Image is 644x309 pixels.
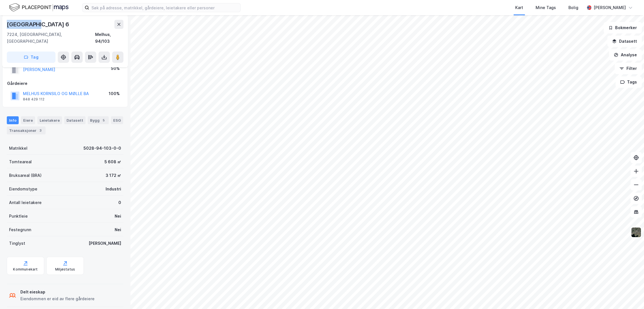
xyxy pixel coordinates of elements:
div: Kommunekart [13,267,38,272]
iframe: Chat Widget [616,282,644,309]
div: Gårdeiere [7,80,123,87]
div: Transaksjoner [7,126,46,134]
div: ESG [111,116,123,124]
div: Tomteareal [9,158,32,165]
div: [PERSON_NAME] [89,240,121,247]
div: 5028-94-103-0-0 [84,145,121,152]
div: Antall leietakere [9,199,42,206]
div: Festegrunn [9,226,31,233]
div: 0 [118,199,121,206]
button: Filter [615,63,642,74]
div: Bruksareal (BRA) [9,172,42,179]
div: Mine Tags [536,4,556,11]
div: 5 608 ㎡ [104,158,121,165]
div: Melhus, 94/103 [95,31,123,45]
div: Tinglyst [9,240,25,247]
div: 5 [101,117,106,123]
div: Bygg [88,116,109,124]
button: Analyse [609,49,642,61]
div: [GEOGRAPHIC_DATA] 6 [7,20,70,29]
div: Nei [115,213,121,220]
div: Punktleie [9,213,28,220]
div: Datasett [64,116,85,124]
div: Leietakere [37,116,62,124]
button: Datasett [607,36,642,47]
div: Eiendomstype [9,186,37,192]
div: Kontrollprogram for chat [616,282,644,309]
div: 3 [38,128,43,133]
input: Søk på adresse, matrikkel, gårdeiere, leietakere eller personer [89,3,240,12]
div: 7224, [GEOGRAPHIC_DATA], [GEOGRAPHIC_DATA] [7,31,95,45]
div: Industri [106,186,121,192]
div: Delt eieskap [20,289,95,295]
div: 848 429 112 [23,97,44,102]
div: 50% [111,65,120,72]
div: Eiere [21,116,35,124]
div: Miljøstatus [55,267,75,272]
img: logo.f888ab2527a4732fd821a326f86c7f29.svg [9,3,69,12]
div: [PERSON_NAME] [594,4,626,11]
div: 3 172 ㎡ [106,172,121,179]
button: Tags [615,76,642,88]
div: Bolig [568,4,578,11]
img: 9k= [631,227,641,238]
div: 100% [109,90,120,97]
div: Kart [515,4,523,11]
div: Nei [115,226,121,233]
div: Info [7,116,19,124]
button: Bokmerker [604,22,642,33]
button: Tag [7,51,55,63]
div: Matrikkel [9,145,27,152]
div: Eiendommen er eid av flere gårdeiere [20,295,95,302]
